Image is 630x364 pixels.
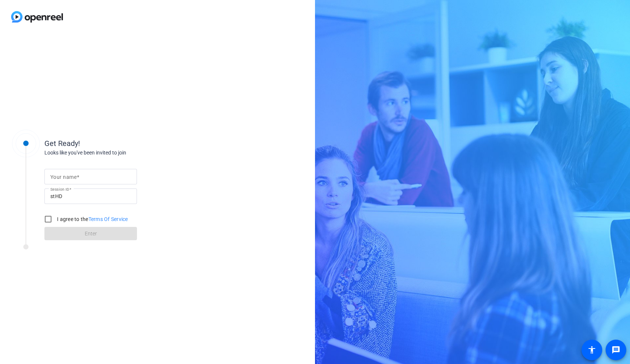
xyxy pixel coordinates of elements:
[50,174,77,180] mat-label: Your name
[88,216,128,222] a: Terms Of Service
[44,149,192,157] div: Looks like you've been invited to join
[611,346,620,354] mat-icon: message
[587,346,596,354] mat-icon: accessibility
[56,215,128,223] label: I agree to the
[50,187,69,191] mat-label: Session ID
[44,138,192,149] div: Get Ready!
